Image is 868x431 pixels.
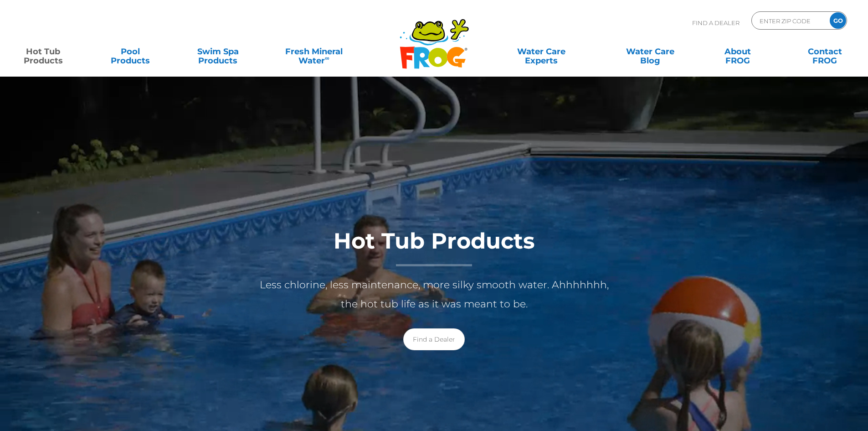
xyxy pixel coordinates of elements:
a: PoolProducts [97,42,164,61]
a: Swim SpaProducts [184,42,252,61]
a: Water CareBlog [616,42,684,61]
sup: ∞ [325,54,329,62]
a: Find a Dealer [403,328,465,350]
h1: Hot Tub Products [252,229,616,266]
a: ContactFROG [791,42,859,61]
a: Fresh MineralWater∞ [271,42,356,61]
p: Less chlorine, less maintenance, more silky smooth water. Ahhhhhhh, the hot tub life as it was me... [252,275,616,314]
a: Water CareExperts [486,42,596,61]
input: Zip Code Form [759,14,820,27]
a: Hot TubProducts [9,42,77,61]
a: AboutFROG [704,42,771,61]
input: GO [830,12,846,29]
p: Find A Dealer [692,11,740,34]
